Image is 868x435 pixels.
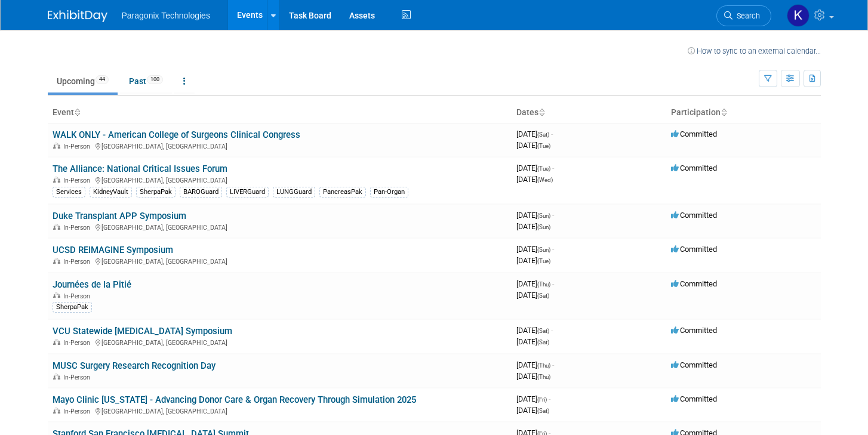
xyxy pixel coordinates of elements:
span: [DATE] [516,245,554,254]
span: - [552,360,554,369]
span: In-Person [63,177,94,184]
span: - [552,211,554,220]
div: Services [53,187,85,198]
span: Paragonix Technologies [122,11,210,20]
img: In-Person Event [53,408,60,414]
a: How to sync to an external calendar... [688,47,821,55]
span: (Sat) [537,292,549,299]
span: [DATE] [516,406,549,415]
img: ExhibitDay [48,10,107,22]
span: (Sat) [537,339,549,345]
div: LUNGGuard [273,187,315,198]
span: [DATE] [516,394,550,403]
span: Search [732,11,760,20]
span: In-Person [63,224,94,232]
span: In-Person [63,339,94,347]
th: Event [48,103,512,123]
div: PancreasPak [319,187,366,198]
span: [DATE] [516,279,554,288]
img: In-Person Event [53,374,60,380]
a: Sort by Event Name [74,107,80,117]
img: In-Person Event [53,339,60,345]
span: [DATE] [516,211,554,220]
span: - [551,326,553,335]
div: SherpaPak [53,302,92,313]
span: (Sun) [537,224,550,230]
span: [DATE] [516,256,550,265]
img: In-Person Event [53,292,60,298]
img: In-Person Event [53,177,60,183]
span: Committed [671,245,717,254]
span: (Thu) [537,281,550,288]
div: [GEOGRAPHIC_DATA], [GEOGRAPHIC_DATA] [53,175,507,184]
img: Krista Paplaczyk [787,4,809,27]
span: - [551,129,553,138]
span: - [552,279,554,288]
span: In-Person [63,143,94,150]
span: In-Person [63,292,94,300]
span: Committed [671,360,717,369]
span: In-Person [63,374,94,381]
th: Participation [666,103,821,123]
span: (Sat) [537,328,549,334]
div: [GEOGRAPHIC_DATA], [GEOGRAPHIC_DATA] [53,256,507,266]
span: Committed [671,163,717,172]
div: [GEOGRAPHIC_DATA], [GEOGRAPHIC_DATA] [53,222,507,232]
span: Committed [671,394,717,403]
span: (Fri) [537,396,547,403]
a: UCSD REIMAGINE Symposium [53,245,173,255]
img: In-Person Event [53,258,60,264]
span: (Sun) [537,246,550,253]
div: KidneyVault [90,187,132,198]
span: (Thu) [537,362,550,369]
span: Committed [671,211,717,220]
span: [DATE] [516,141,550,150]
div: SherpaPak [136,187,176,198]
span: - [552,245,554,254]
a: Sort by Start Date [538,107,544,117]
span: (Tue) [537,258,550,264]
span: 44 [96,75,109,84]
span: [DATE] [516,129,553,138]
span: [DATE] [516,175,553,184]
span: [DATE] [516,291,549,300]
span: [DATE] [516,326,553,335]
span: (Thu) [537,374,550,380]
a: Upcoming44 [48,70,118,92]
span: (Sun) [537,212,550,219]
a: Journées de la Pitié [53,279,131,290]
a: Past100 [120,70,172,92]
span: [DATE] [516,163,554,172]
span: (Tue) [537,143,550,149]
a: Sort by Participation Type [721,107,727,117]
span: - [549,394,550,403]
span: (Wed) [537,177,553,183]
a: Duke Transplant APP Symposium [53,211,186,221]
div: BAROGuard [180,187,222,198]
div: LIVERGuard [226,187,269,198]
span: (Sat) [537,131,549,138]
span: [DATE] [516,222,550,231]
img: In-Person Event [53,224,60,230]
span: [DATE] [516,372,550,381]
span: 100 [147,75,163,84]
a: The Alliance: National Critical Issues Forum [53,163,227,174]
a: Mayo Clinic [US_STATE] - Advancing Donor Care & Organ Recovery Through Simulation 2025 [53,394,416,405]
div: [GEOGRAPHIC_DATA], [GEOGRAPHIC_DATA] [53,141,507,150]
th: Dates [512,103,666,123]
span: Committed [671,326,717,335]
img: In-Person Event [53,143,60,149]
div: Pan-Organ [370,187,408,198]
a: MUSC Surgery Research Recognition Day [53,360,216,371]
span: [DATE] [516,360,554,369]
a: VCU Statewide [MEDICAL_DATA] Symposium [53,326,232,337]
span: [DATE] [516,337,549,346]
div: [GEOGRAPHIC_DATA], [GEOGRAPHIC_DATA] [53,406,507,415]
span: In-Person [63,408,94,415]
span: Committed [671,279,717,288]
div: [GEOGRAPHIC_DATA], [GEOGRAPHIC_DATA] [53,337,507,347]
span: (Sat) [537,408,549,414]
span: Committed [671,129,717,138]
span: (Tue) [537,165,550,172]
a: WALK ONLY - American College of Surgeons Clinical Congress [53,129,300,140]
